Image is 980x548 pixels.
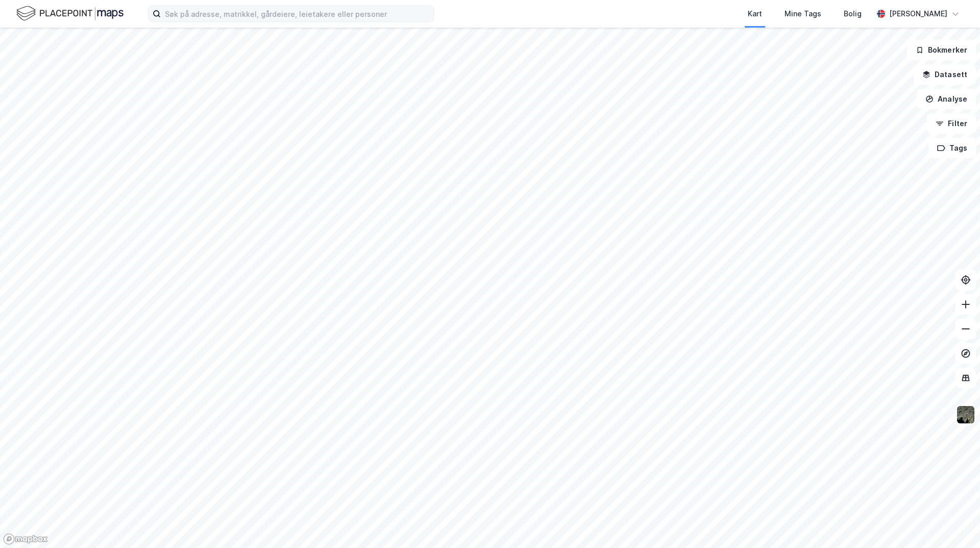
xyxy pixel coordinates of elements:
div: Kontrollprogram for chat [929,499,980,548]
input: Søk på adresse, matrikkel, gårdeiere, leietakere eller personer [161,6,433,21]
iframe: Chat Widget [929,499,980,548]
div: [PERSON_NAME] [889,8,947,20]
div: Bolig [844,8,862,20]
div: Kart [748,8,762,20]
img: logo.f888ab2527a4732fd821a326f86c7f29.svg [16,5,124,22]
div: Mine Tags [785,8,821,20]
